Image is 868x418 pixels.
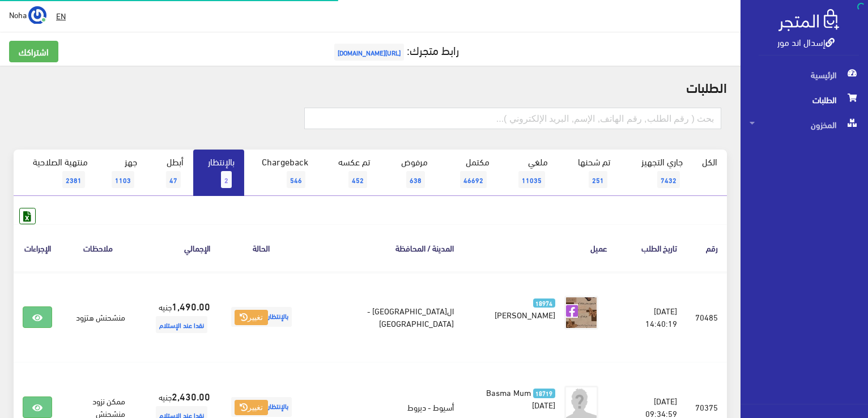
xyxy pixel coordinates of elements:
[219,224,304,271] th: الحالة
[741,62,868,87] a: الرئيسية
[61,224,134,271] th: ملاحظات
[558,150,620,196] a: تم شحنها251
[463,224,616,271] th: عميل
[62,171,85,188] span: 2381
[9,7,27,22] span: Noha
[52,6,70,26] a: EN
[61,272,134,362] td: منشحنش هتزود
[172,389,210,403] strong: 2,430.00
[589,171,607,188] span: 251
[221,171,232,188] span: 2
[657,171,680,188] span: 7432
[56,8,66,23] u: EN
[750,112,859,137] span: المخزون
[9,6,46,24] a: ... Noha
[287,171,305,188] span: 546
[14,224,61,271] th: الإجراءات
[777,33,835,50] a: إسدال اند مور
[156,316,207,333] span: نقدا عند الإستلام
[380,150,437,196] a: مرفوض638
[499,150,558,196] a: ملغي11035
[14,79,727,94] h2: الطلبات
[334,44,404,61] span: [URL][DOMAIN_NAME]
[481,296,555,321] a: 18974 [PERSON_NAME]
[147,150,193,196] a: أبطل47
[231,397,292,417] span: بالإنتظار
[231,307,292,327] span: بالإنتظار
[778,9,839,31] img: .
[481,386,555,411] a: 18719 Basma Mum [DATE]
[193,150,244,196] a: بالإنتظار2
[28,6,46,24] img: ...
[620,150,693,196] a: جاري التجهيز7432
[348,171,367,188] span: 452
[304,272,463,362] td: ال[GEOGRAPHIC_DATA] - [GEOGRAPHIC_DATA]
[14,150,97,196] a: منتهية الصلاحية2381
[750,87,859,112] span: الطلبات
[437,150,499,196] a: مكتمل46692
[564,296,598,330] img: picture
[533,389,555,398] span: 18719
[304,108,721,129] input: بحث ( رقم الطلب, رقم الهاتف, الإسم, البريد اﻹلكتروني )...
[750,62,859,87] span: الرئيسية
[533,298,555,308] span: 18974
[495,306,555,322] span: [PERSON_NAME]
[235,400,268,416] button: تغيير
[616,272,686,362] td: [DATE] 14:40:19
[692,150,727,173] a: الكل
[9,41,58,62] a: اشتراكك
[172,298,210,313] strong: 1,490.00
[134,272,219,362] td: جنيه
[741,87,868,112] a: الطلبات
[304,224,463,271] th: المدينة / المحافظة
[616,224,686,271] th: تاريخ الطلب
[112,171,134,188] span: 1103
[235,310,268,326] button: تغيير
[486,384,555,412] span: Basma Mum [DATE]
[244,150,318,196] a: Chargeback546
[518,171,545,188] span: 11035
[406,171,425,188] span: 638
[97,150,147,196] a: جهز1103
[166,171,181,188] span: 47
[134,224,219,271] th: اﻹجمالي
[686,272,727,362] td: 70485
[318,150,380,196] a: تم عكسه452
[741,112,868,137] a: المخزون
[460,171,487,188] span: 46692
[331,39,459,60] a: رابط متجرك:[URL][DOMAIN_NAME]
[686,224,727,271] th: رقم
